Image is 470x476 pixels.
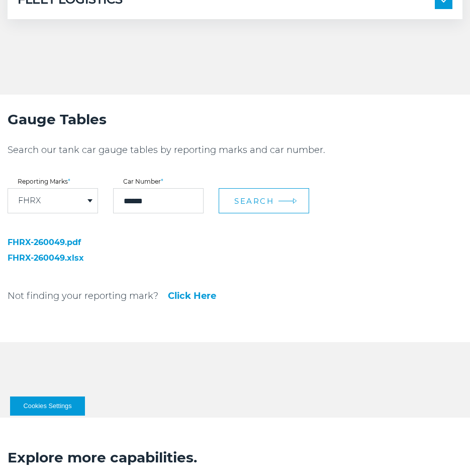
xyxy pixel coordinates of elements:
[8,290,158,302] p: Not finding your reporting mark?
[234,196,274,206] span: Search
[8,448,462,467] h2: Explore more capabilities.
[8,239,148,247] a: FHRX-260049.pdf
[8,254,148,262] a: FHRX-260049.xlsx
[8,179,98,185] label: Reporting Marks
[10,396,85,416] button: Cookies Settings
[168,291,216,300] a: Click Here
[219,188,309,213] button: Search arrow arrow
[8,144,462,156] p: Search our tank car gauge tables by reporting marks and car number.
[293,198,297,204] img: arrow
[8,110,462,129] h2: Gauge Tables
[18,197,41,205] a: FHRX
[113,179,204,185] label: Car Number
